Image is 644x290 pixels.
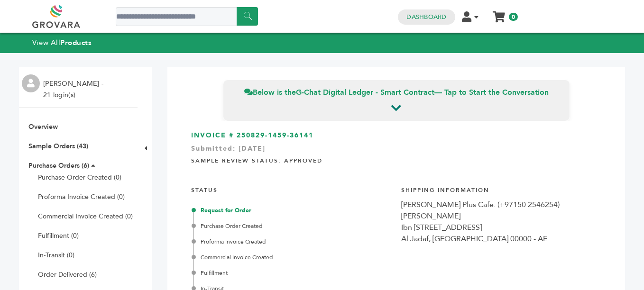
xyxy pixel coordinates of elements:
[193,237,392,246] div: Proforma Invoice Created
[191,150,601,170] h4: Sample Review Status: Approved
[509,13,518,21] span: 0
[28,122,58,131] a: Overview
[60,38,92,47] strong: Products
[193,222,392,230] div: Purchase Order Created
[191,131,601,140] h3: INVOICE # 250829-1459-36141
[191,179,392,199] h4: STATUS
[43,78,106,101] li: [PERSON_NAME] - 21 login(s)
[494,9,505,18] a: My Cart
[116,7,258,26] input: Search a product or brand...
[406,13,446,21] a: Dashboard
[38,231,79,240] a: Fulfillment (0)
[193,253,392,262] div: Commercial Invoice Created
[193,269,392,277] div: Fulfillment
[22,74,40,92] img: profile.png
[32,38,92,47] a: View AllProducts
[296,87,434,98] strong: G-Chat Digital Ledger - Smart Contract
[38,173,121,182] a: Purchase Order Created (0)
[191,144,601,158] div: Submitted: [DATE]
[193,206,392,215] div: Request for Order
[401,233,602,245] div: Al Jadaf, [GEOGRAPHIC_DATA] 00000 - AE
[38,270,97,279] a: Order Delivered (6)
[28,161,89,170] a: Purchase Orders (6)
[38,192,125,201] a: Proforma Invoice Created (0)
[401,199,602,210] div: [PERSON_NAME] Plus Cafe. (+97150 2546254)
[38,251,74,260] a: In-Transit (0)
[244,87,549,98] span: Below is the — Tap to Start the Conversation
[38,212,133,221] a: Commercial Invoice Created (0)
[28,142,88,151] a: Sample Orders (43)
[401,179,602,199] h4: Shipping Information
[401,222,602,233] div: Ibn [STREET_ADDRESS]
[401,210,602,222] div: [PERSON_NAME]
